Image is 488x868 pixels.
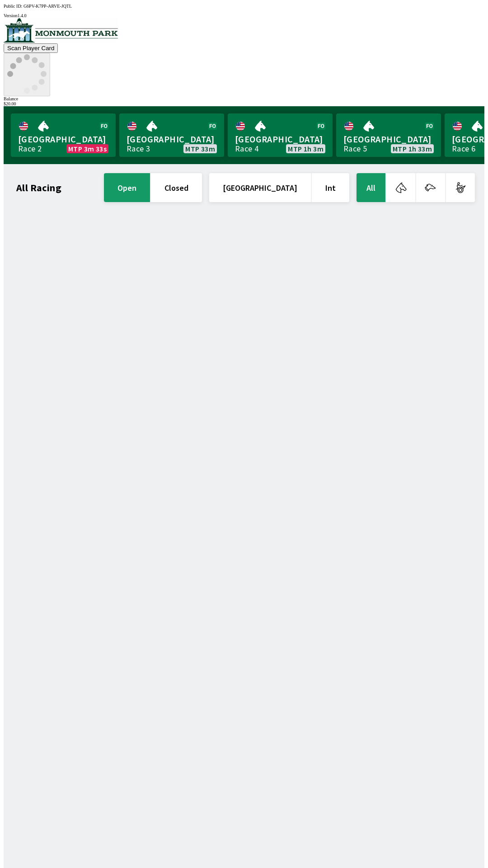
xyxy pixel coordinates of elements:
[18,133,108,145] span: [GEOGRAPHIC_DATA]
[452,145,475,152] div: Race 6
[343,145,367,152] div: Race 5
[312,173,349,202] button: Int
[127,133,217,145] span: [GEOGRAPHIC_DATA]
[104,173,150,202] button: open
[228,113,333,157] a: [GEOGRAPHIC_DATA]Race 4MTP 1h 3m
[4,101,484,106] div: $ 20.00
[16,184,61,191] h1: All Racing
[393,145,432,152] span: MTP 1h 33m
[209,173,311,202] button: [GEOGRAPHIC_DATA]
[119,113,224,157] a: [GEOGRAPHIC_DATA]Race 3MTP 33m
[4,13,484,18] div: Version 1.4.0
[357,173,385,202] button: All
[235,133,325,145] span: [GEOGRAPHIC_DATA]
[151,173,202,202] button: closed
[4,96,484,101] div: Balance
[4,18,118,42] img: venue logo
[4,43,58,53] button: Scan Player Card
[11,113,116,157] a: [GEOGRAPHIC_DATA]Race 2MTP 3m 33s
[23,4,72,9] span: G6PV-K7PP-ARVE-JQTL
[288,145,324,152] span: MTP 1h 3m
[343,133,434,145] span: [GEOGRAPHIC_DATA]
[185,145,215,152] span: MTP 33m
[4,4,484,9] div: Public ID:
[68,145,107,152] span: MTP 3m 33s
[235,145,258,152] div: Race 4
[18,145,42,152] div: Race 2
[336,113,441,157] a: [GEOGRAPHIC_DATA]Race 5MTP 1h 33m
[127,145,150,152] div: Race 3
